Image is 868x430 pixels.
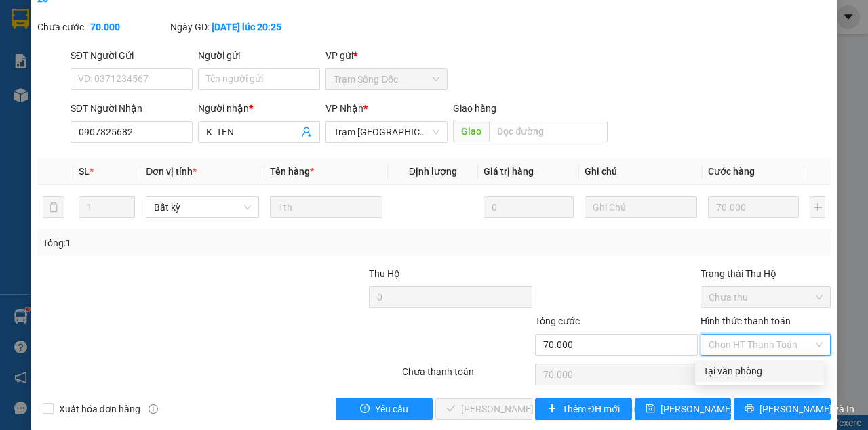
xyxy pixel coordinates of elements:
[703,364,816,379] div: Tại văn phòng
[157,91,176,105] span: CC :
[270,196,382,218] input: VD: Bàn, Ghế
[149,404,158,414] span: info-circle
[401,364,534,388] div: Chưa thanh toán
[435,398,532,420] button: check[PERSON_NAME] và [PERSON_NAME] hàng
[159,60,268,79] div: 0944813466
[535,398,632,420] button: plusThêm ĐH mới
[79,166,90,177] span: SL
[154,197,250,217] span: Bất kỳ
[170,20,300,35] div: Ngày GD:
[71,101,193,116] div: SĐT Người Nhận
[198,48,320,63] div: Người gửi
[635,398,732,420] button: save[PERSON_NAME] đổi
[336,398,433,420] button: exclamation-circleYêu cầu
[146,166,197,177] span: Đơn vị tính
[325,103,363,114] span: VP Nhận
[334,69,439,89] span: Trạm Sông Đốc
[159,44,268,60] div: AN
[37,20,167,35] div: Chưa cước :
[709,335,823,355] span: Chọn HT Thanh Toán
[270,166,314,177] span: Tên hàng
[453,121,489,142] span: Giao
[409,166,457,177] span: Định lượng
[334,122,439,142] span: Trạm Sài Gòn
[646,404,655,414] span: save
[90,22,120,33] b: 70.000
[709,287,823,307] span: Chưa thu
[708,166,755,177] span: Cước hàng
[198,101,320,116] div: Người nhận
[547,404,557,414] span: plus
[660,402,748,416] span: [PERSON_NAME] đổi
[484,196,574,218] input: 0
[734,398,831,420] button: printer[PERSON_NAME] và In
[301,127,312,137] span: user-add
[453,103,496,114] span: Giao hàng
[43,236,336,251] div: Tổng: 1
[489,121,607,142] input: Dọc đường
[43,196,64,218] button: delete
[701,316,791,326] label: Hình thức thanh toán
[157,87,269,106] div: 320.000
[701,266,831,281] div: Trạng thái Thu Hộ
[212,22,281,33] b: [DATE] lúc 20:25
[585,196,697,218] input: Ghi Chú
[369,268,400,279] span: Thu Hộ
[360,404,370,414] span: exclamation-circle
[810,196,825,218] button: plus
[484,166,534,177] span: Giá trị hàng
[159,13,191,27] span: Nhận:
[745,404,754,414] span: printer
[71,48,193,63] div: SĐT Người Gửi
[12,13,33,27] span: Gửi:
[535,316,580,326] span: Tổng cước
[375,402,408,416] span: Yêu cầu
[54,402,146,416] span: Xuất hóa đơn hàng
[12,12,149,44] div: Trạm [GEOGRAPHIC_DATA]
[325,48,448,63] div: VP gửi
[759,402,854,416] span: [PERSON_NAME] và In
[562,402,620,416] span: Thêm ĐH mới
[708,196,799,218] input: 0
[159,12,268,44] div: Trạm Sông Đốc
[579,158,703,185] th: Ghi chú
